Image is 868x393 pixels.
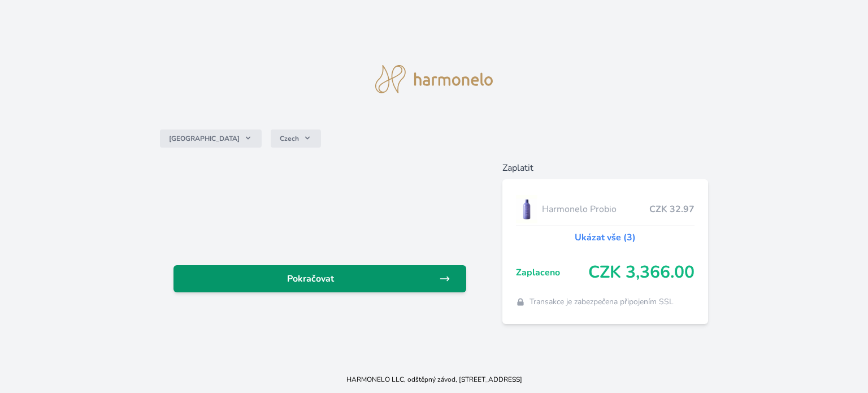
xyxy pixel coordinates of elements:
span: Pokračovat [183,272,439,286]
img: CLEAN_PROBIO_se_stinem_x-lo.jpg [516,195,537,223]
span: CZK 3,366.00 [588,262,695,283]
span: Zaplaceno [516,266,588,279]
a: Pokračovat [173,265,466,292]
span: [GEOGRAPHIC_DATA] [169,134,240,143]
button: [GEOGRAPHIC_DATA] [160,129,262,148]
span: Czech [280,134,299,143]
button: Czech [271,129,321,148]
span: Harmonelo Probio [542,202,649,216]
span: CZK 32.97 [649,202,695,216]
h6: Zaplatit [502,161,708,175]
img: logo.svg [375,65,493,93]
span: Transakce je zabezpečena připojením SSL [530,296,674,308]
a: Ukázat vše (3) [575,231,636,244]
